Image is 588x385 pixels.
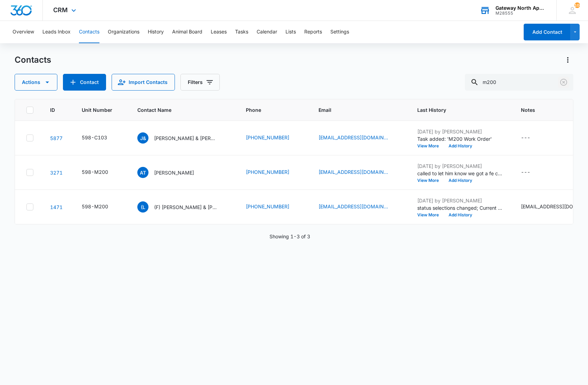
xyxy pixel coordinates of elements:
div: account name [496,5,546,11]
button: History [148,21,164,43]
button: Leads Inbox [42,21,71,43]
div: Phone - (970) 301-7524 - Select to Edit Field [246,168,302,177]
button: Overview [13,21,34,43]
div: Unit Number - 598-C103 - Select to Edit Field [82,134,120,142]
a: [EMAIL_ADDRESS][DOMAIN_NAME] [319,134,388,141]
button: Add History [444,144,477,148]
a: Navigate to contact details page for Alexander Treu [50,170,63,176]
button: Clear [558,77,569,88]
button: Contacts [79,21,99,43]
div: notifications count [574,2,580,8]
button: Lists [285,21,296,43]
span: Unit Number [82,106,121,114]
button: View More [417,144,444,148]
span: 108 [574,2,580,8]
div: Phone - (435) 231-1763 - Select to Edit Field [246,203,302,211]
div: Contact Name - (F) Landon & Yvonne Bistline - Select to Edit Field [137,201,229,213]
button: Organizations [108,21,139,43]
p: [DATE] by [PERSON_NAME] [417,128,504,135]
button: Add Contact [63,74,106,91]
a: [EMAIL_ADDRESS][DOMAIN_NAME] [319,203,388,210]
h1: Contacts [15,55,51,65]
p: (F) [PERSON_NAME] & [PERSON_NAME] [154,203,217,211]
button: Leases [211,21,227,43]
button: Animal Board [172,21,202,43]
div: Notes - - Select to Edit Field [521,134,543,142]
button: Import Contacts [112,74,175,91]
button: Actions [562,54,573,66]
p: [PERSON_NAME] & [PERSON_NAME] [154,134,217,142]
p: Showing 1-3 of 3 [269,233,310,240]
p: [PERSON_NAME] [154,169,194,176]
div: Unit Number - 598-M200 - Select to Edit Field [82,168,121,177]
div: Contact Name - Alexander Treu - Select to Edit Field [137,167,207,178]
div: 598-M200 [82,168,108,176]
span: CRM [53,6,68,14]
div: 598-C103 [82,134,107,141]
span: ID [50,106,55,114]
div: Email - alex.treu21@gmail.com - Select to Edit Field [319,168,401,177]
div: Contact Name - Jeffery & Alondra Harmon - Select to Edit Field [137,132,229,144]
p: status selections changed; Current Resident and Email Subscriber were removed and Former Resident... [417,204,504,211]
a: Navigate to contact details page for Jeffery & Alondra Harmon [50,135,63,141]
button: Filters [180,74,220,91]
button: Add History [444,213,477,217]
div: Email - harmonalo22@gmail.com - Select to Edit Field [319,134,401,142]
p: called to let him know we got a fe complaints about the noise level with the kids, he said he was... [417,170,504,177]
p: [DATE] by [PERSON_NAME] [417,197,504,204]
div: Email - landonbistline1@gmail.com - Select to Edit Field [319,203,401,211]
a: Navigate to contact details page for (F) Landon & Yvonne Bistline [50,204,63,210]
button: Add Contact [524,24,571,40]
button: Calendar [257,21,277,43]
a: [EMAIL_ADDRESS][DOMAIN_NAME] [319,168,388,176]
span: Phone [246,106,292,114]
div: --- [521,168,530,177]
button: Reports [304,21,322,43]
span: Last History [417,106,494,114]
button: View More [417,213,444,217]
button: Tasks [235,21,248,43]
div: Notes - - Select to Edit Field [521,168,543,177]
div: Unit Number - 598-M200 - Select to Edit Field [82,203,121,211]
a: [PHONE_NUMBER] [246,134,289,141]
div: Phone - (831) 229-1844 - Select to Edit Field [246,134,302,142]
input: Search Contacts [465,74,573,91]
div: --- [521,134,530,142]
span: Email [319,106,390,114]
button: View More [417,178,444,183]
span: (L [137,201,148,213]
div: account id [496,11,546,16]
p: Task added: 'M200 Work Order' [417,135,504,143]
button: Settings [330,21,349,43]
span: J& [137,132,148,144]
div: 598-M200 [82,203,108,210]
span: Contact Name [137,106,219,114]
span: AT [137,167,148,178]
a: [PHONE_NUMBER] [246,168,289,176]
p: [DATE] by [PERSON_NAME] [417,162,504,170]
a: [PHONE_NUMBER] [246,203,289,210]
button: Add History [444,178,477,183]
button: Actions [15,74,57,91]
